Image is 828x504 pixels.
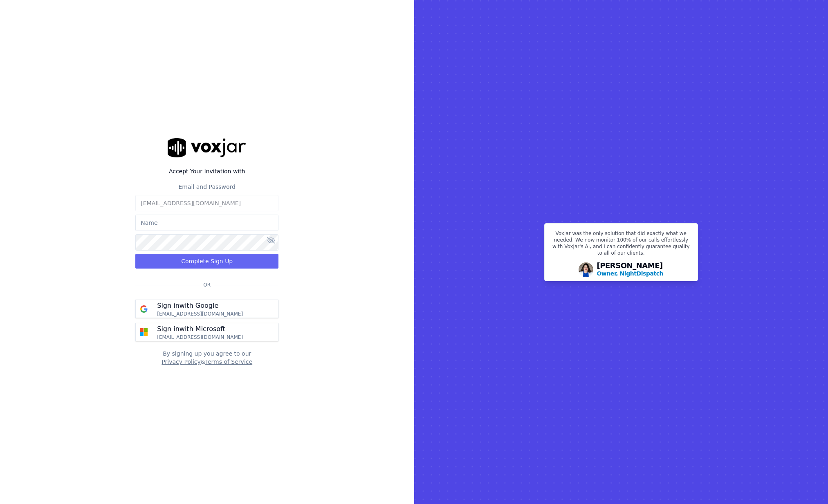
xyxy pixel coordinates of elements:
[157,324,225,334] p: Sign in with Microsoft
[200,282,214,288] span: Or
[597,262,663,278] div: [PERSON_NAME]
[550,230,693,260] p: Voxjar was the only solution that did exactly what we needed. We now monitor 100% of our calls ef...
[135,349,278,366] div: By signing up you agree to our &
[135,195,278,211] input: Email
[135,300,278,318] button: Sign inwith Google [EMAIL_ADDRESS][DOMAIN_NAME]
[579,262,593,277] img: Avatar
[597,269,663,278] p: Owner, NightDispatch
[135,167,278,175] label: Accept Your Invitation with
[168,138,246,157] img: logo
[157,301,218,311] p: Sign in with Google
[136,301,152,317] img: google Sign in button
[136,324,152,340] img: microsoft Sign in button
[135,254,278,269] button: Complete Sign Up
[157,311,243,317] p: [EMAIL_ADDRESS][DOMAIN_NAME]
[205,358,252,366] button: Terms of Service
[157,334,243,340] p: [EMAIL_ADDRESS][DOMAIN_NAME]
[135,215,278,231] input: Name
[179,184,236,190] label: Email and Password
[135,323,278,341] button: Sign inwith Microsoft [EMAIL_ADDRESS][DOMAIN_NAME]
[162,358,200,366] button: Privacy Policy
